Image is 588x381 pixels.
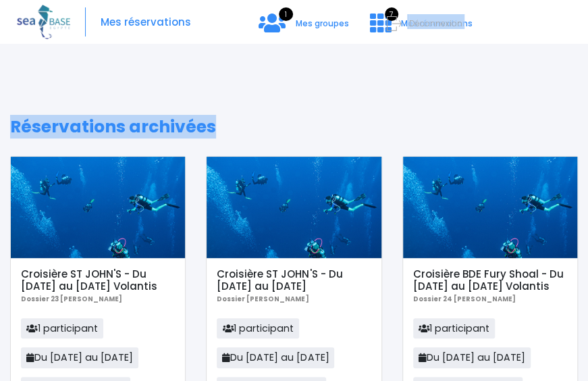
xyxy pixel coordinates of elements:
[21,268,175,293] h5: Croisière ST JOHN'S - Du [DATE] au [DATE] Volantis
[217,268,371,293] h5: Croisière ST JOHN'S - Du [DATE] au [DATE]
[217,295,309,303] b: Dossier [PERSON_NAME]
[21,318,103,338] span: 1 participant
[21,347,138,367] span: Du [DATE] au [DATE]
[217,318,299,338] span: 1 participant
[279,7,293,21] span: 1
[10,117,578,137] h1: Réservations archivées
[413,347,531,367] span: Du [DATE] au [DATE]
[413,268,567,293] h5: Croisière BDE Fury Shoal - Du [DATE] au [DATE] Volantis
[413,295,516,303] b: Dossier 24 [PERSON_NAME]
[296,18,349,29] span: Mes groupes
[385,7,398,21] span: 7
[409,18,462,29] span: Déconnexion
[359,22,481,34] a: 7 Mes réservations
[413,318,496,338] span: 1 participant
[217,347,334,367] span: Du [DATE] au [DATE]
[248,22,359,34] a: 1 Mes groupes
[21,295,122,303] b: Dossier 23 [PERSON_NAME]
